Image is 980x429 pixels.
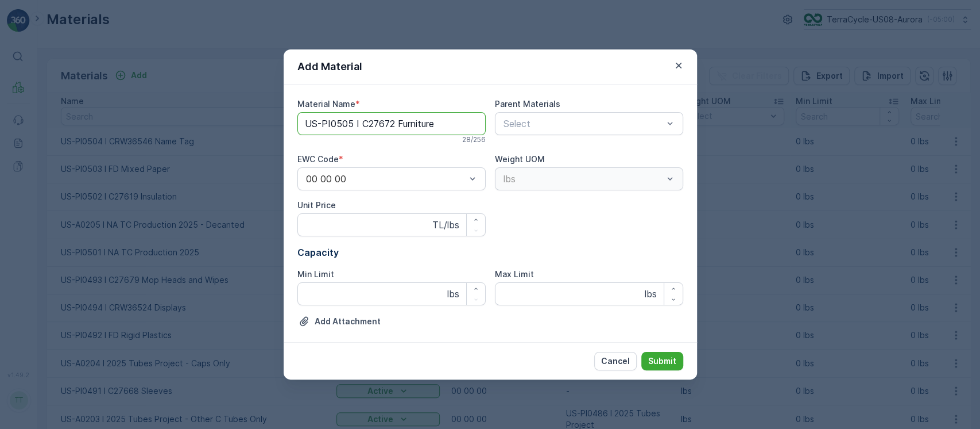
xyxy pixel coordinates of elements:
p: Capacity [297,246,683,259]
p: Select [503,117,663,131]
label: EWC Code [297,154,339,164]
p: Submit [648,355,676,367]
label: Max Limit [495,269,534,279]
button: Cancel [594,352,637,370]
label: Parent Materials [495,99,560,109]
p: Add Attachment [315,316,381,327]
label: Weight UOM [495,154,545,164]
p: Cancel [601,355,630,367]
p: 28 / 256 [462,135,486,144]
label: Unit Price [297,200,336,210]
button: Submit [641,352,683,370]
p: lbs [645,287,657,301]
p: lbs [447,287,459,301]
p: Add Material [297,59,362,75]
button: Upload File [297,315,382,328]
label: Min Limit [297,269,334,279]
p: TL/lbs [432,218,459,232]
label: Material Name [297,99,355,109]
